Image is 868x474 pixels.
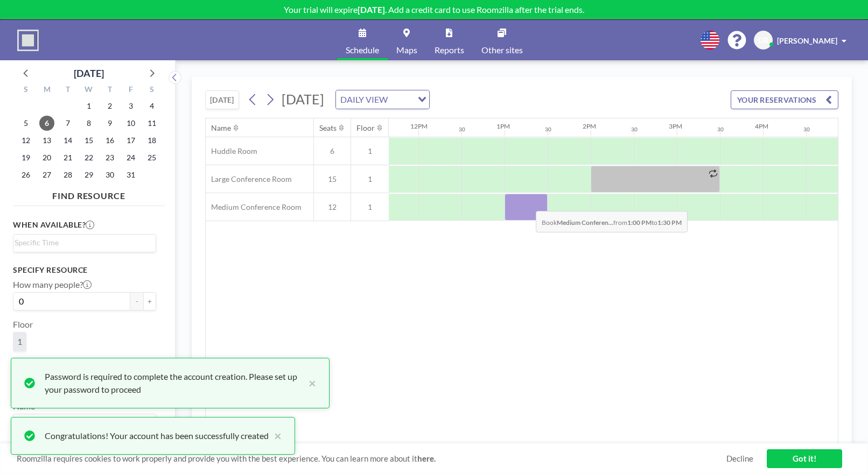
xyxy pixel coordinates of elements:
[102,167,117,182] span: Thursday, October 30, 2025
[130,292,143,310] button: -
[81,150,96,165] span: Wednesday, October 22, 2025
[657,218,682,227] b: 1:30 PM
[767,449,842,468] a: Got it!
[17,336,22,346] span: 1
[358,4,385,15] b: [DATE]
[13,279,92,290] label: How many people?
[81,98,96,114] span: Wednesday, October 1, 2025
[351,146,389,156] span: 1
[102,150,117,165] span: Thursday, October 23, 2025
[211,123,231,133] div: Name
[39,133,54,148] span: Monday, October 13, 2025
[39,116,54,131] span: Monday, October 6, 2025
[141,83,162,97] div: S
[58,83,79,97] div: T
[314,202,351,212] span: 12
[102,116,117,131] span: Thursday, October 9, 2025
[391,93,411,107] input: Search for option
[206,174,292,184] span: Large Conference Room
[144,98,159,114] span: Saturday, October 4, 2025
[410,122,428,130] div: 12PM
[426,20,473,60] a: Reports
[143,292,156,310] button: +
[356,123,375,133] div: Floor
[803,126,810,133] div: 30
[16,83,37,97] div: S
[79,83,100,97] div: W
[282,91,324,107] span: [DATE]
[60,150,75,165] span: Tuesday, October 21, 2025
[496,122,510,130] div: 1PM
[731,90,838,109] button: YOUR RESERVATIONS
[13,414,156,433] div: Search for option
[205,90,239,109] button: [DATE]
[346,46,379,54] span: Schedule
[557,218,613,227] b: Medium Conferen...
[13,265,156,275] h3: Specify resource
[144,116,159,131] span: Saturday, October 11, 2025
[99,83,120,97] div: T
[60,116,75,131] span: Tuesday, October 7, 2025
[144,133,159,148] span: Saturday, October 18, 2025
[417,454,436,463] a: here.
[15,237,150,249] input: Search for option
[303,370,316,396] button: close
[60,167,75,182] span: Tuesday, October 28, 2025
[17,30,39,51] img: organization-logo
[81,116,96,131] span: Wednesday, October 8, 2025
[15,416,150,430] input: Search for option
[336,90,429,109] div: Search for option
[13,319,33,330] label: Floor
[74,66,104,81] div: [DATE]
[338,93,390,107] span: DAILY VIEW
[536,211,688,232] span: Book from to
[459,126,465,133] div: 30
[18,133,33,148] span: Sunday, October 12, 2025
[123,98,138,114] span: Friday, October 3, 2025
[60,133,75,148] span: Tuesday, October 14, 2025
[583,122,596,130] div: 2PM
[123,150,138,165] span: Friday, October 24, 2025
[81,133,96,148] span: Wednesday, October 15, 2025
[45,429,269,442] div: Congratulations! Your account has been successfully created
[337,20,388,60] a: Schedule
[144,150,159,165] span: Saturday, October 25, 2025
[777,36,837,45] span: [PERSON_NAME]
[435,46,464,54] span: Reports
[39,167,54,182] span: Monday, October 27, 2025
[269,429,282,442] button: close
[45,370,303,396] div: Password is required to complete the account creation. Please set up your password to proceed
[13,186,165,201] h4: FIND RESOURCE
[669,122,682,130] div: 3PM
[351,202,389,212] span: 1
[102,133,117,148] span: Thursday, October 16, 2025
[758,36,768,45] span: DB
[726,454,753,464] a: Decline
[631,126,638,133] div: 30
[39,150,54,165] span: Monday, October 20, 2025
[123,167,138,182] span: Friday, October 31, 2025
[37,83,58,97] div: M
[473,20,531,60] a: Other sites
[314,174,351,184] span: 15
[123,133,138,148] span: Friday, October 17, 2025
[18,116,33,131] span: Sunday, October 5, 2025
[388,20,426,60] a: Maps
[206,146,257,156] span: Huddle Room
[13,235,156,251] div: Search for option
[102,98,117,114] span: Thursday, October 2, 2025
[123,116,138,131] span: Friday, October 10, 2025
[18,150,33,165] span: Sunday, October 19, 2025
[17,454,726,464] span: Roomzilla requires cookies to work properly and provide you with the best experience. You can lea...
[481,46,523,54] span: Other sites
[18,167,33,182] span: Sunday, October 26, 2025
[81,167,96,182] span: Wednesday, October 29, 2025
[351,174,389,184] span: 1
[545,126,551,133] div: 30
[717,126,724,133] div: 30
[206,202,302,212] span: Medium Conference Room
[755,122,768,130] div: 4PM
[120,83,141,97] div: F
[627,218,652,227] b: 1:00 PM
[396,46,417,54] span: Maps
